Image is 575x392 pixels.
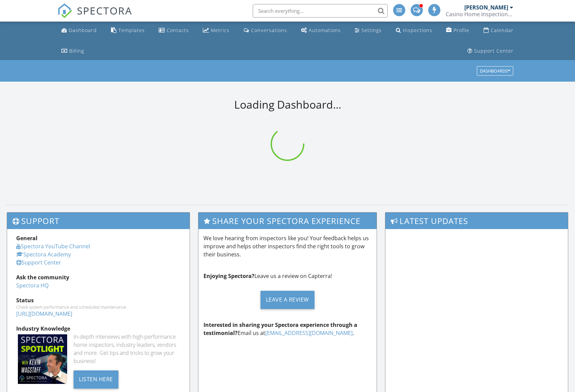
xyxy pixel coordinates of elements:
div: Check system performance and scheduled maintenance. [16,304,181,310]
button: Dashboards [477,66,513,76]
div: Dashboard [69,27,97,33]
a: Billing [59,45,87,57]
div: Contacts [167,27,189,33]
div: Support Center [474,48,514,54]
h3: Latest Updates [385,213,568,229]
div: Ask the community [16,273,181,281]
p: We love hearing from inspectors like you! Your feedback helps us improve and helps other inspecto... [203,234,372,258]
a: Spectora YouTube Channel [16,243,90,250]
img: Spectoraspolightmain [18,334,67,384]
div: Industry Knowledge [16,325,181,333]
div: Metrics [211,27,229,33]
strong: Enjoying Spectora? [203,272,254,280]
div: Templates [118,27,145,33]
div: Automations [309,27,341,33]
div: [PERSON_NAME] [464,4,508,11]
a: Listen Here [74,375,118,383]
div: Calendar [491,27,514,33]
span: SPECTORA [77,3,132,18]
a: Leave a Review [203,285,372,314]
div: Conversations [251,27,287,33]
strong: Interested in sharing your Spectora experience through a testimonial? [203,321,357,337]
img: The Best Home Inspection Software - Spectora [57,3,72,18]
p: Email us at . [203,321,372,337]
div: Leave a Review [261,291,314,309]
div: In-depth interviews with high-performance home inspectors, industry leaders, vendors and more. Ge... [74,333,180,365]
div: Inspections [403,27,432,33]
div: Listen Here [74,370,118,389]
a: Company Profile [443,24,472,37]
h3: Support [7,213,190,229]
a: Contacts [156,24,192,37]
a: [EMAIL_ADDRESS][DOMAIN_NAME] [265,329,353,337]
a: SPECTORA [57,9,132,23]
a: Dashboard [59,24,100,37]
a: Automations (Advanced) [298,24,344,37]
div: Dashboards [480,69,510,74]
a: Metrics [200,24,232,37]
a: Support Center [16,259,61,266]
a: Inspections [393,24,435,37]
h3: Share Your Spectora Experience [198,213,377,229]
div: Settings [361,27,382,33]
div: Profile [454,27,469,33]
a: Calendar [481,24,516,37]
a: Spectora HQ [16,282,49,289]
a: Templates [108,24,147,37]
div: Status [16,296,181,304]
div: Casino Home Inspections LLC [446,11,513,18]
a: Settings [352,24,384,37]
a: Conversations [241,24,290,37]
a: Spectora Academy [16,251,71,258]
input: Search everything... [253,4,388,18]
p: Leave us a review on Capterra! [203,272,372,280]
strong: General [16,234,37,242]
a: Support Center [465,45,516,57]
a: [URL][DOMAIN_NAME] [16,310,72,317]
div: Billing [69,48,84,54]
